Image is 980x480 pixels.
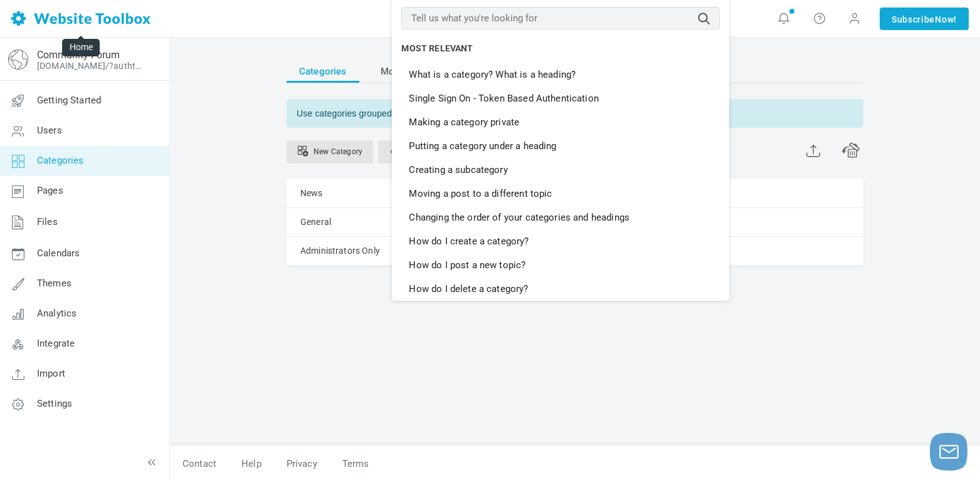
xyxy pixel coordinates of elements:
a: Putting a category under a heading [401,134,720,158]
img: globe-icon.png [8,50,28,70]
a: What is a category? What is a heading? [401,63,720,86]
span: Settings [37,398,72,409]
span: Users [37,125,62,136]
div: Home [62,39,100,56]
span: Files [37,216,58,227]
a: Privacy [274,453,330,475]
input: Tell us what you're looking for [401,7,720,29]
span: Getting Started [37,95,101,106]
a: How do I delete a category? [401,277,720,301]
span: Pages [37,185,63,196]
span: Import [37,368,65,379]
span: Now! [935,13,957,26]
a: Terms [330,453,369,475]
a: Making a category private [401,110,720,134]
a: How do I create a category? [401,229,720,253]
span: Categories [37,155,84,166]
a: How do I post a new topic? [401,253,720,277]
a: Community Forum [37,49,120,61]
a: SubscribeNow! [880,8,969,30]
span: Integrate [37,338,75,349]
a: Single Sign On - Token Based Authentication [401,86,720,110]
span: Analytics [37,308,76,319]
h6: MOST RELEVANT [401,43,720,54]
a: Contact [170,453,229,475]
a: [DOMAIN_NAME]/?authtoken=fe0184cb7c4d4e875188764505f884ef&rememberMe=1 [37,61,146,71]
span: Themes [37,278,71,289]
a: Moving a post to a different topic [401,182,720,206]
a: Changing the order of your categories and headings [401,206,720,229]
a: Creating a subcategory [401,158,720,182]
span: Calendars [37,248,80,259]
a: Help [229,453,274,475]
button: Launch chat [930,433,967,471]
